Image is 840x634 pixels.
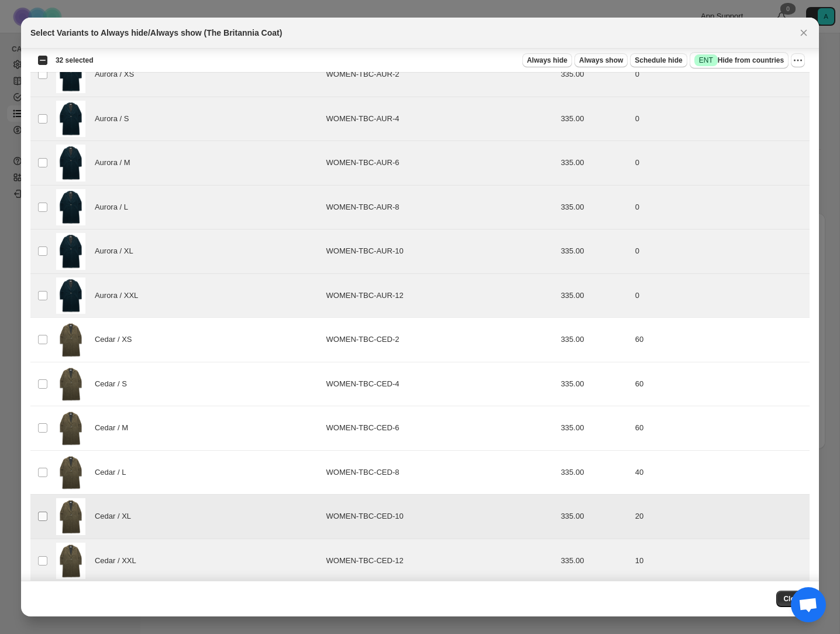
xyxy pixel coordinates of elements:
button: Close [796,25,812,41]
td: 60 [632,318,810,362]
span: Aurora / XS [95,68,140,80]
span: Aurora / M [95,157,137,169]
button: Always hide [522,53,572,67]
img: WOMEN-TBC-CED_1.jpg [56,321,85,358]
td: WOMEN-TBC-AUR-10 [323,229,557,274]
td: WOMEN-TBC-AUR-8 [323,185,557,229]
img: WOMEN-TBC-CED_1.jpg [56,454,85,491]
img: WOMEN-TBC-AUR_1.jpg [56,189,85,226]
td: 335.00 [557,406,632,451]
td: WOMEN-TBC-AUR-4 [323,97,557,141]
img: WOMEN-TBC-AUR_1.jpg [56,233,85,270]
td: 335.00 [557,53,632,97]
td: WOMEN-TBC-CED-8 [323,450,557,495]
td: 0 [632,53,810,97]
td: WOMEN-TBC-CED-2 [323,318,557,362]
span: Cedar / M [95,422,135,434]
td: 335.00 [557,273,632,318]
td: 335.00 [557,495,632,539]
span: Cedar / XL [95,510,137,522]
td: 40 [632,450,810,495]
span: Aurora / XXL [95,290,144,301]
td: 335.00 [557,229,632,274]
td: WOMEN-TBC-AUR-12 [323,273,557,318]
span: Aurora / XL [95,245,139,257]
td: 0 [632,97,810,141]
td: 335.00 [557,185,632,229]
span: Aurora / L [95,201,134,213]
td: 335.00 [557,362,632,406]
span: Cedar / S [95,378,133,390]
img: WOMEN-TBC-AUR_1.jpg [56,56,85,93]
button: Schedule hide [630,53,687,67]
span: Always show [579,56,623,65]
span: Schedule hide [635,56,682,65]
img: WOMEN-TBC-AUR_1.jpg [56,145,85,181]
td: 0 [632,185,810,229]
span: Cedar / XS [95,334,138,345]
img: WOMEN-TBC-AUR_1.jpg [56,277,85,314]
td: 335.00 [557,318,632,362]
h2: Select Variants to Always hide/Always show (The Britannia Coat) [30,27,282,39]
span: Aurora / S [95,113,135,125]
td: 335.00 [557,97,632,141]
td: 335.00 [557,539,632,583]
td: 0 [632,141,810,186]
td: 335.00 [557,450,632,495]
span: Cedar / XXL [95,555,142,567]
span: Hide from countries [694,54,784,66]
img: WOMEN-TBC-CED_1.jpg [56,543,85,580]
td: 0 [632,273,810,318]
button: Close [776,591,810,607]
td: 60 [632,362,810,406]
span: Close [783,594,803,604]
button: SuccessENTHide from countries [690,52,789,68]
td: 0 [632,229,810,274]
td: WOMEN-TBC-CED-10 [323,495,557,539]
span: ENT [699,56,713,65]
div: Open chat [791,587,826,622]
span: Cedar / L [95,467,132,478]
td: 60 [632,406,810,451]
td: WOMEN-TBC-CED-12 [323,539,557,583]
td: WOMEN-TBC-CED-6 [323,406,557,451]
button: More actions [791,53,805,67]
span: 32 selected [56,56,94,65]
td: 10 [632,539,810,583]
td: WOMEN-TBC-CED-4 [323,362,557,406]
img: WOMEN-TBC-CED_1.jpg [56,366,85,403]
td: WOMEN-TBC-AUR-2 [323,53,557,97]
img: WOMEN-TBC-CED_1.jpg [56,410,85,447]
img: WOMEN-TBC-CED_1.jpg [56,498,85,535]
td: 335.00 [557,141,632,186]
td: 20 [632,495,810,539]
span: Always hide [527,56,567,65]
button: Always show [574,53,628,67]
td: WOMEN-TBC-AUR-6 [323,141,557,186]
img: WOMEN-TBC-AUR_1.jpg [56,101,85,138]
